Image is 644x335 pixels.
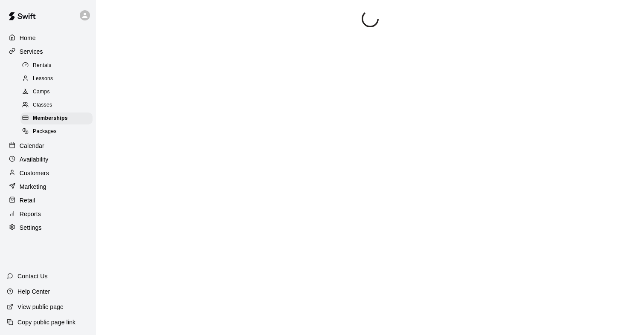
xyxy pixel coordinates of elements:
[7,45,89,58] a: Services
[7,194,89,207] a: Retail
[20,125,96,139] a: Packages
[33,88,50,96] span: Camps
[7,139,89,152] a: Calendar
[20,112,96,125] a: Memberships
[17,303,64,311] p: View public page
[33,61,52,70] span: Rentals
[20,142,44,150] p: Calendar
[7,167,89,179] a: Customers
[20,99,93,111] div: Classes
[33,127,57,136] span: Packages
[20,126,93,138] div: Packages
[33,101,52,110] span: Classes
[17,318,75,326] p: Copy public page link
[20,86,96,99] a: Camps
[17,272,48,280] p: Contact Us
[17,287,50,296] p: Help Center
[20,155,49,164] p: Availability
[7,180,89,193] a: Marketing
[20,169,49,177] p: Customers
[7,221,89,234] a: Settings
[20,59,96,72] a: Rentals
[20,47,43,56] p: Services
[20,182,46,191] p: Marketing
[33,114,68,123] span: Memberships
[20,72,96,85] a: Lessons
[20,34,36,42] p: Home
[20,223,42,232] p: Settings
[20,196,35,205] p: Retail
[20,113,93,124] div: Memberships
[7,208,89,220] a: Reports
[20,210,41,218] p: Reports
[20,99,96,112] a: Classes
[7,153,89,166] a: Availability
[7,32,89,44] a: Home
[20,60,93,72] div: Rentals
[20,73,93,85] div: Lessons
[33,75,53,83] span: Lessons
[20,86,93,98] div: Camps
